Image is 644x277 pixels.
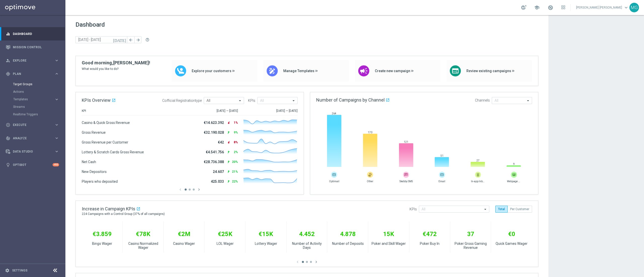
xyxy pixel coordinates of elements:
a: Settings [12,269,27,272]
i: person_search [6,58,10,63]
span: Data Studio [13,150,54,153]
div: Analyze [6,136,54,141]
i: track_changes [6,136,10,141]
a: Actions [13,90,52,94]
a: [PERSON_NAME] [PERSON_NAME]keyboard_arrow_down [576,4,629,11]
span: Templates [13,98,49,101]
div: +10 [53,163,59,166]
i: keyboard_arrow_right [54,97,59,102]
div: Templates [13,98,54,101]
i: play_circle_outline [6,123,10,127]
div: Actions [13,88,65,96]
div: MG [629,3,639,12]
button: Templates keyboard_arrow_right [13,97,59,101]
div: Realtime Triggers [13,111,65,118]
span: school [534,5,540,10]
div: Plan [6,72,54,76]
i: keyboard_arrow_right [54,149,59,154]
i: gps_fixed [6,72,10,76]
div: Optibot [6,158,59,171]
i: keyboard_arrow_right [54,136,59,141]
i: settings [5,268,10,273]
i: keyboard_arrow_right [54,71,59,76]
i: keyboard_arrow_right [54,122,59,127]
div: Dashboard [6,27,59,40]
a: Dashboard [13,27,59,40]
button: person_search Explore keyboard_arrow_right [6,59,59,63]
button: play_circle_outline Execute keyboard_arrow_right [6,123,59,127]
div: Data Studio [6,149,54,154]
div: Mission Control [6,40,59,54]
i: keyboard_arrow_right [54,58,59,63]
a: Mission Control [13,40,59,54]
span: Plan [13,72,54,75]
button: gps_fixed Plan keyboard_arrow_right [6,72,59,76]
div: Execute [6,123,54,127]
span: keyboard_arrow_down [623,5,629,10]
div: Streams [13,103,65,111]
span: Analyze [13,137,54,140]
button: equalizer Dashboard [6,32,59,36]
button: Mission Control [6,45,59,49]
span: Execute [13,123,54,126]
a: Streams [13,105,52,109]
button: Data Studio keyboard_arrow_right [6,150,59,154]
div: Target Groups [13,80,65,88]
a: Optibot [13,158,53,171]
div: Templates [13,96,65,103]
i: lightbulb [6,163,10,167]
i: equalizer [6,32,10,36]
a: Realtime Triggers [13,112,52,116]
a: Target Groups [13,82,52,86]
button: track_changes Analyze keyboard_arrow_right [6,136,59,140]
button: lightbulb Optibot +10 [6,163,59,167]
div: Explore [6,58,54,63]
span: Explore [13,59,54,62]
